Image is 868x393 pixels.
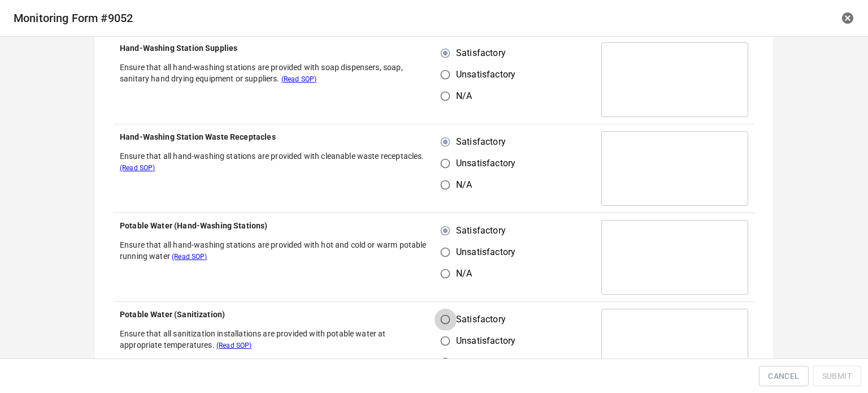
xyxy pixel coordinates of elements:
h6: Monitoring Form # 9052 [14,9,574,27]
p: Ensure that all sanitization installations are provided with potable water at appropriate tempera... [120,328,427,351]
span: Satisfactory [456,313,506,326]
span: Cancel [768,369,799,383]
b: Hand-Washing Station Supplies [120,44,237,53]
span: (Read SOP) [172,253,207,261]
span: (Read SOP) [120,164,155,172]
b: Potable Water (Sanitization) [120,310,225,319]
span: Unsatisfactory [456,245,515,259]
span: (Read SOP) [216,342,252,349]
span: N/A [456,267,472,280]
div: s/u [441,309,524,373]
span: Unsatisfactory [456,157,515,170]
span: Satisfactory [456,224,506,237]
span: Unsatisfactory [456,334,515,348]
div: s/u [441,220,524,284]
span: Satisfactory [456,46,506,60]
span: N/A [456,178,472,192]
p: Ensure that all hand-washing stations are provided with cleanable waste receptacles. [120,150,427,173]
div: s/u [441,42,524,107]
span: N/A [456,356,472,369]
span: Unsatisfactory [456,68,515,81]
div: s/u [441,131,524,196]
span: (Read SOP) [281,75,317,83]
span: Satisfactory [456,135,506,149]
button: Cancel [759,366,808,387]
p: Ensure that all hand-washing stations are provided with soap dispensers, soap, sanitary hand dryi... [120,62,427,84]
p: Ensure that all hand-washing stations are provided with hot and cold or warm potable running water [120,239,427,262]
b: Hand-Washing Station Waste Receptacles [120,132,276,141]
b: Potable Water (Hand-Washing Stations) [120,221,268,230]
span: N/A [456,89,472,103]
